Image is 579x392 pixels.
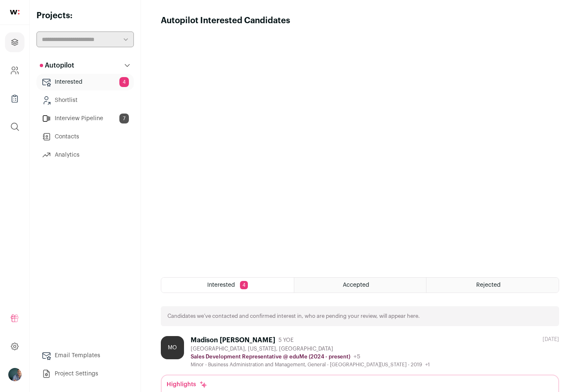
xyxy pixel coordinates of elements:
[425,362,430,367] span: +1
[240,281,248,289] span: 4
[36,10,134,22] h2: Projects:
[191,346,430,352] div: [GEOGRAPHIC_DATA], [US_STATE], [GEOGRAPHIC_DATA]
[343,282,369,288] span: Accepted
[5,60,24,80] a: Company and ATS Settings
[10,10,19,15] img: wellfound-shorthand-0d5821cbd27db2630d0214b213865d53afaa358527fdda9d0ea32b1df1b89c2c.svg
[161,336,184,359] div: MO
[36,57,134,74] button: Autopilot
[191,353,350,360] p: Sales Development Representative @ eduMe (2024 - present)
[36,74,134,90] a: Interested4
[167,380,208,389] div: Highlights
[476,282,501,288] span: Rejected
[36,92,134,109] a: Shortlist
[207,282,235,288] span: Interested
[167,313,420,319] p: Candidates we’ve contacted and confirmed interest in, who are pending your review, will appear here.
[36,110,134,127] a: Interview Pipeline7
[191,336,275,344] div: Madison [PERSON_NAME]
[8,368,22,381] button: Open dropdown
[161,15,290,27] h1: Autopilot Interested Candidates
[354,354,360,360] span: +5
[40,60,74,70] p: Autopilot
[8,368,22,381] img: 19955758-medium_jpg
[294,278,426,293] a: Accepted
[5,32,24,52] a: Projects
[191,361,430,368] div: Minor - Business Administration and Management, General - [GEOGRAPHIC_DATA][US_STATE] - 2019
[5,89,24,109] a: Company Lists
[426,278,559,293] a: Rejected
[279,337,293,344] span: 5 YOE
[119,114,129,123] span: 7
[543,336,559,343] div: [DATE]
[36,365,134,382] a: Project Settings
[36,147,134,163] a: Analytics
[36,347,134,364] a: Email Templates
[161,27,559,267] iframe: Autopilot Interested
[36,128,134,145] a: Contacts
[119,77,129,87] span: 4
